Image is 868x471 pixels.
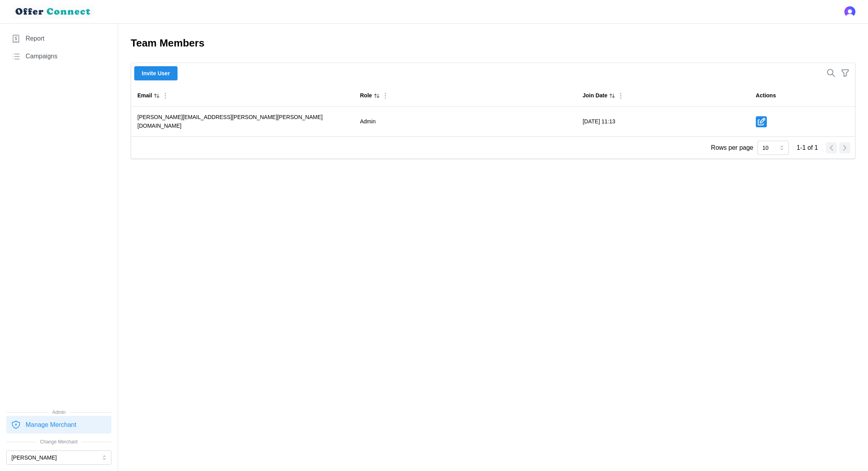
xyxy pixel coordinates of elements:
[26,420,76,430] span: Manage Merchant
[6,416,111,434] a: Manage Merchant
[137,91,152,100] div: Email
[797,143,818,153] p: 1-1 of 1
[616,91,625,100] button: Column Actions
[826,142,837,153] button: Go to previous page
[353,107,576,137] td: Admin
[609,92,616,99] button: Sort by Join Date ascending
[576,107,750,137] td: [DATE] 11:13
[711,143,753,153] p: Rows per page
[134,66,178,80] button: Invite User
[360,91,372,100] div: Role
[824,66,838,80] button: Show/Hide search
[373,92,380,99] button: Sort by Role ascending
[6,409,111,416] span: Admin
[756,91,776,100] div: Actions
[6,451,111,465] button: [PERSON_NAME]
[844,6,855,17] button: Open user button
[6,438,111,446] span: Change Merchant
[838,66,852,80] button: Show/Hide filters
[6,30,111,48] a: Report
[26,52,57,61] span: Campaigns
[6,48,111,65] a: Campaigns
[153,92,160,99] button: Sort by Email ascending
[13,5,94,19] img: loyalBe Logo
[26,34,44,44] span: Report
[381,91,390,100] button: Column Actions
[161,91,170,100] button: Column Actions
[583,91,607,100] div: Join Date
[131,107,353,137] td: [PERSON_NAME][EMAIL_ADDRESS][PERSON_NAME][PERSON_NAME][DOMAIN_NAME]
[142,67,170,80] span: Invite User
[131,36,855,50] h2: Team Members
[844,6,855,17] img: 's logo
[839,142,850,153] button: Go to next page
